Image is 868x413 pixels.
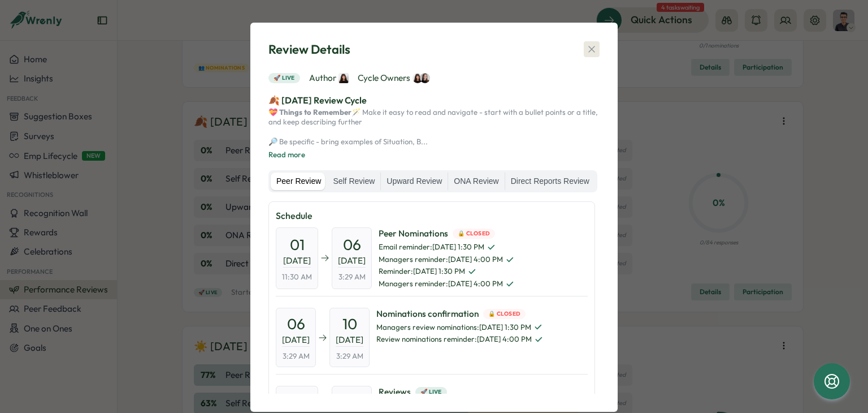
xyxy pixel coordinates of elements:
span: 01 [290,235,305,255]
span: [DATE] [338,255,366,268]
img: Kelly Rosa [413,73,423,83]
span: 11:30 AM [282,272,312,282]
span: 06 [343,235,361,255]
label: Self Review [327,173,380,191]
span: 🚀 Live [274,74,295,83]
button: Read more [268,150,305,160]
span: 3:29 AM [336,351,363,362]
span: 10 [290,393,305,413]
span: Managers review nominations : [DATE] 1:30 PM [376,322,543,333]
p: 🍂 [DATE] Review Cycle [268,93,600,107]
span: Managers reminder : [DATE] 4:00 PM [379,279,514,289]
span: Reminder : [DATE] 1:30 PM [379,266,514,277]
span: Reviews [379,386,516,398]
span: [DATE] [336,334,363,347]
span: [DATE] [283,255,311,268]
span: Email reminder : [DATE] 1:30 PM [379,242,514,252]
label: Upward Review [381,173,448,191]
span: 10 [342,314,357,334]
label: Direct Reports Review [505,173,595,191]
span: Author [309,72,349,84]
strong: 💝 Things to Remember [268,107,351,117]
span: Review Details [268,41,350,58]
span: Cycle Owners [358,72,430,84]
span: Review nominations reminder : [DATE] 4:00 PM [376,334,543,345]
label: Peer Review [271,173,327,191]
span: 01 [345,393,359,413]
span: 06 [287,314,305,334]
span: 🔒 Closed [458,229,490,238]
span: [DATE] [282,334,310,347]
label: ONA Review [448,173,504,191]
img: Kelly Rosa [338,73,349,83]
span: Managers reminder : [DATE] 4:00 PM [379,255,514,265]
span: 3:29 AM [338,272,366,282]
span: Nominations confirmation [376,308,543,320]
span: 🔒 Closed [488,309,520,319]
span: Peer Nominations [379,227,514,240]
img: Elena Ladushyna [420,73,430,83]
p: Schedule [276,209,588,223]
span: 3:29 AM [283,351,310,362]
span: 🚀 Live [420,388,442,397]
p: 🪄 Make it easy to read and navigate - start with a bullet points or a title, and keep describing ... [268,107,600,147]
